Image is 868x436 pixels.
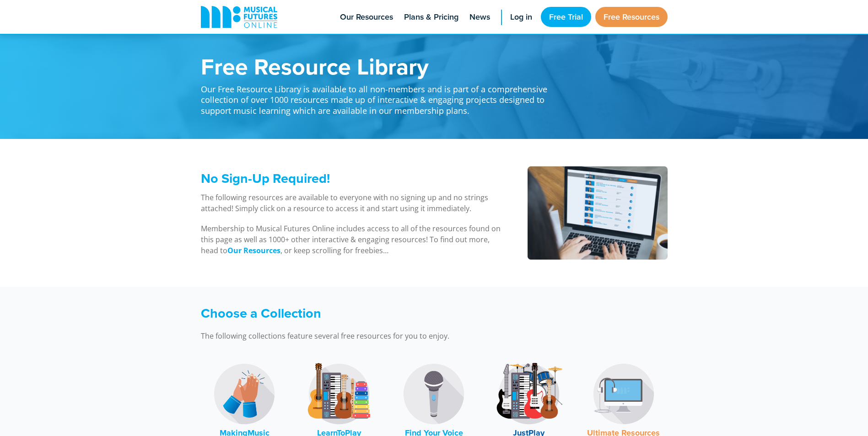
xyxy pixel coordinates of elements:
strong: Our Resources [227,245,280,255]
a: Free Trial [541,7,591,27]
img: JustPlay Logo [495,360,563,428]
img: LearnToPlay Logo [305,360,373,428]
a: Free Resources [595,7,668,27]
p: Our Free Resource Library is available to all non-members and is part of a comprehensive collecti... [201,78,558,116]
span: News [469,11,490,23]
img: Find Your Voice Logo [399,360,468,428]
p: The following collections feature several free resources for you to enjoy. [201,330,558,341]
p: Membership to Musical Futures Online includes access to all of the resources found on this page a... [201,223,504,256]
span: Our Resources [340,11,393,23]
img: MakingMusic Logo [210,360,279,428]
img: Music Technology Logo [589,360,658,428]
span: Log in [510,11,532,23]
span: Plans & Pricing [404,11,458,23]
h1: Free Resource Library [201,55,558,78]
span: No Sign-Up Required! [201,169,330,188]
p: The following resources are available to everyone with no signing up and no strings attached! Sim... [201,192,504,214]
a: Our Resources [227,245,280,256]
h3: Choose a Collection [201,305,558,321]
